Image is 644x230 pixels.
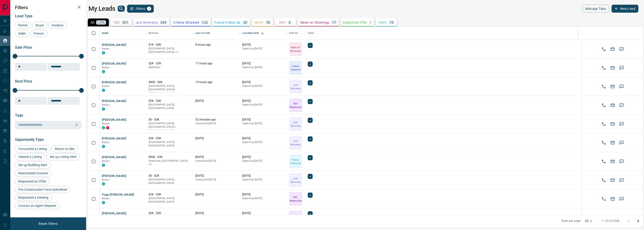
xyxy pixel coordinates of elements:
[309,193,311,197] span: +
[48,22,67,29] div: Investor
[618,102,625,109] button: SMS
[609,177,616,184] button: Email
[618,64,625,71] button: SMS
[102,27,109,40] div: Name
[242,103,284,107] p: Signed up [DATE]
[149,136,191,140] p: $2K - $3K
[122,21,128,24] p: 291
[308,174,313,179] div: +
[17,32,28,35] span: Seller
[146,27,193,40] div: Details
[102,193,134,197] button: Yoga [PERSON_NAME]
[600,158,607,165] button: Call
[15,22,31,29] div: Renter
[309,99,311,104] span: +
[601,197,606,201] svg: Call
[243,21,247,24] p: 42
[601,103,606,108] svg: Call
[149,84,191,95] p: Toronto
[287,27,305,40] div: Status
[102,155,126,160] button: [PERSON_NAME]
[149,66,191,69] p: Markham
[48,155,78,159] span: Set up Listing Alert
[611,5,638,13] button: New Lead
[15,79,32,84] span: Rent Price
[149,62,191,66] p: $2K - $3K
[53,147,76,151] span: Return to Site
[618,139,625,146] button: SMS
[135,21,158,24] p: Just Browsing
[610,84,615,89] svg: Email
[610,122,615,126] svg: Email
[240,27,287,40] div: Claimed Date
[378,21,387,24] p: Client
[266,21,270,24] p: 78
[289,64,302,71] p: Criteria Obtained
[102,201,105,204] div: condos.ca
[289,120,302,128] p: Just Browsing
[601,178,606,183] svg: Call
[147,7,151,10] span: 1
[149,43,191,47] p: $1K - $3K
[242,140,284,144] p: Signed up [DATE]
[242,27,259,40] div: Claimed Date
[309,174,311,179] span: +
[91,21,94,24] p: All
[308,43,313,48] div: +
[17,155,44,159] span: Viewed a Listing
[195,178,238,182] p: Contacted [DATE]
[601,66,606,70] svg: Call
[618,120,625,128] button: SMS
[15,145,50,152] div: Favourited a Listing
[619,66,624,70] svg: Sms
[619,122,624,126] svg: Sms
[609,46,616,53] button: Email
[618,83,625,90] button: SMS
[242,136,284,140] p: [DATE]
[619,197,624,201] svg: Sms
[370,21,371,24] p: -
[254,21,263,24] p: Warm
[561,219,581,223] p: Rows per page:
[289,83,302,90] p: Just Browsing
[279,21,286,24] p: HOT
[242,43,284,47] p: [DATE]
[610,140,615,145] svg: Email
[242,80,284,84] p: [DATE]
[289,214,302,221] p: Not Responsive
[102,62,126,66] button: [PERSON_NAME]
[15,45,32,50] span: Sale Price
[102,174,126,178] button: [PERSON_NAME]
[102,70,105,73] div: condos.ca
[149,155,191,159] p: $900 - $3K
[602,219,619,223] p: 1–25 of 2206
[30,30,47,37] div: Precon
[242,174,284,178] p: [DATE]
[102,211,126,216] button: [PERSON_NAME]
[102,118,126,122] button: [PERSON_NAME]
[619,159,624,164] svg: Sms
[15,194,52,201] div: Requested a Viewing
[601,84,606,89] svg: Call
[15,153,45,160] div: Viewed a Listing
[195,211,238,215] p: [DATE]
[193,27,240,40] div: Last Active
[308,27,314,40] div: Tags
[102,99,126,103] button: [PERSON_NAME]
[600,177,607,184] button: Call
[600,120,607,128] button: Call
[102,197,110,200] span: Renter
[102,66,110,69] span: Renter
[17,204,58,208] span: Contact an Agent Request
[149,122,191,133] p: Toronto
[619,84,624,89] svg: Sms
[259,30,266,37] button: Sort
[242,118,284,122] p: [DATE]
[99,27,146,40] div: Name
[195,122,238,125] p: Contacted [DATE]
[600,83,607,90] button: Call
[102,43,126,47] button: [PERSON_NAME]
[195,43,238,47] p: 8 hours ago
[102,178,110,181] span: Renter
[73,122,80,128] button: Open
